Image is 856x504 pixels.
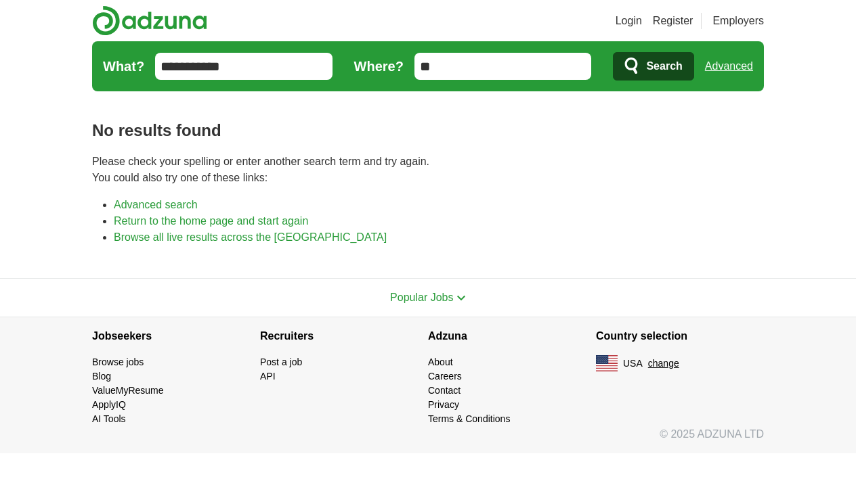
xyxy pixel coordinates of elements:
a: ApplyIQ [92,399,126,410]
div: © 2025 ADZUNA LTD [81,426,775,453]
button: Search [613,52,693,81]
label: Where? [354,56,404,76]
span: USA [623,357,643,371]
a: Terms & Conditions [428,413,510,424]
span: Popular Jobs [390,292,453,303]
a: Browse all live results across the [GEOGRAPHIC_DATA] [114,231,387,243]
a: Advanced [705,53,753,80]
a: AI Tools [92,413,126,424]
a: Browse jobs [92,357,144,367]
a: Post a job [260,357,302,367]
a: Register [653,13,693,29]
a: Login [616,13,642,29]
a: API [260,371,276,382]
a: Careers [428,371,462,382]
span: Search [646,53,682,80]
label: What? [103,56,144,76]
a: Advanced search [114,199,198,210]
img: US flag [596,355,618,371]
a: Contact [428,385,461,396]
a: Employers [712,13,764,29]
p: Please check your spelling or enter another search term and try again. You could also try one of ... [92,154,764,186]
a: ValueMyResume [92,385,164,396]
img: Adzuna logo [92,5,207,36]
img: toggle icon [456,295,466,301]
a: Privacy [428,399,459,410]
h4: Country selection [596,317,764,355]
h1: No results found [92,118,764,143]
a: Blog [92,371,111,382]
a: About [428,357,453,367]
a: Return to the home page and start again [114,215,308,227]
button: change [648,357,679,371]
